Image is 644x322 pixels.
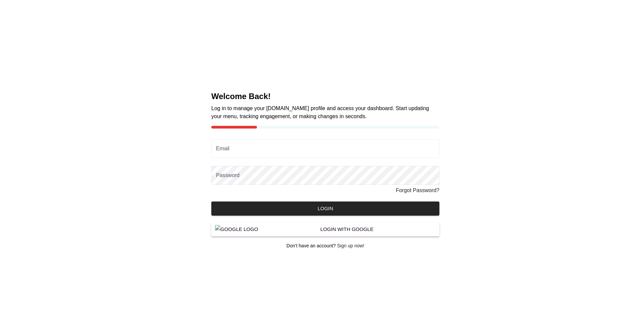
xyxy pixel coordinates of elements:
button: Google LogoLogin with Google [211,222,439,236]
p: Don’t have an account? [211,243,439,248]
img: Google Logo [215,225,258,234]
div: Login with Google [258,225,436,234]
a: Forgot Password? [396,187,439,193]
h2: Welcome Back! [211,91,439,102]
span: Login [219,204,432,213]
a: Sign up now! [337,243,364,248]
p: Log in to manage your [DOMAIN_NAME] profile and access your dashboard. Start updating your menu, ... [211,104,439,120]
button: Login [211,202,439,216]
